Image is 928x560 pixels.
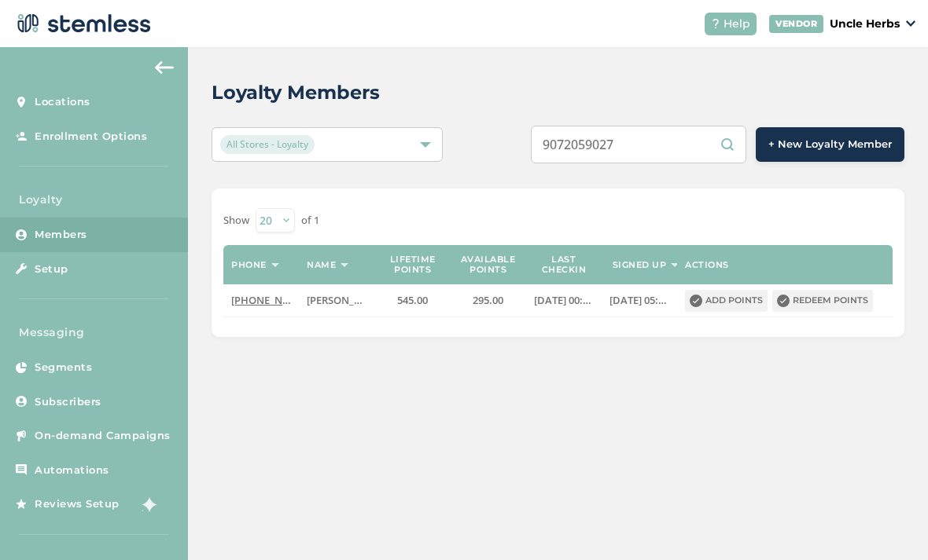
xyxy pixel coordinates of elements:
[35,463,109,478] span: Automations
[341,263,348,267] img: icon-sort-1e1d7615.svg
[231,294,291,307] label: (907) 205-9027
[724,16,750,32] span: Help
[534,254,594,275] label: Last checkin
[609,294,669,307] label: 2024-04-08 05:39:18
[220,135,315,154] span: All Stores - Loyalty
[711,19,720,28] img: icon-help-white-03924b79.svg
[677,245,893,284] th: Actions
[458,254,518,275] label: Available points
[458,294,518,307] label: 295.00
[609,293,683,307] span: [DATE] 05:39:18
[613,260,667,270] label: Signed up
[534,294,594,307] label: 2025-07-21 00:18:10
[906,20,915,27] img: icon_down-arrow-small-66adaf34.svg
[830,16,900,32] p: Uncle Herbs
[534,293,608,307] span: [DATE] 00:18:10
[231,260,267,270] label: Phone
[307,260,336,270] label: Name
[131,489,163,520] img: glitter-stars-b7820f95.gif
[382,254,442,275] label: Lifetime points
[35,360,92,375] span: Segments
[35,496,120,512] span: Reviews Setup
[223,213,249,229] label: Show
[382,294,442,307] label: 545.00
[155,61,174,74] img: icon-arrow-back-accent-c549486e.svg
[271,263,279,267] img: icon-sort-1e1d7615.svg
[35,94,90,110] span: Locations
[231,293,322,307] span: [PHONE_NUMBER]
[685,290,768,312] button: Add points
[307,293,387,307] span: [PERSON_NAME]
[772,290,873,312] button: Redeem points
[397,293,428,307] span: 545.00
[35,262,68,277] span: Setup
[671,263,679,267] img: icon-sort-1e1d7615.svg
[35,394,101,410] span: Subscribers
[35,129,147,145] span: Enrollment Options
[769,15,823,33] div: VENDOR
[35,227,87,243] span: Members
[307,294,366,307] label: priscilla reagan
[531,126,746,163] input: Search
[756,127,904,162] button: + New Loyalty Member
[35,428,171,444] span: On-demand Campaigns
[473,293,503,307] span: 295.00
[212,79,380,107] h2: Loyalty Members
[301,213,319,229] label: of 1
[768,137,892,152] span: + New Loyalty Member
[849,485,928,560] iframe: Chat Widget
[13,8,151,39] img: logo-dark-0685b13c.svg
